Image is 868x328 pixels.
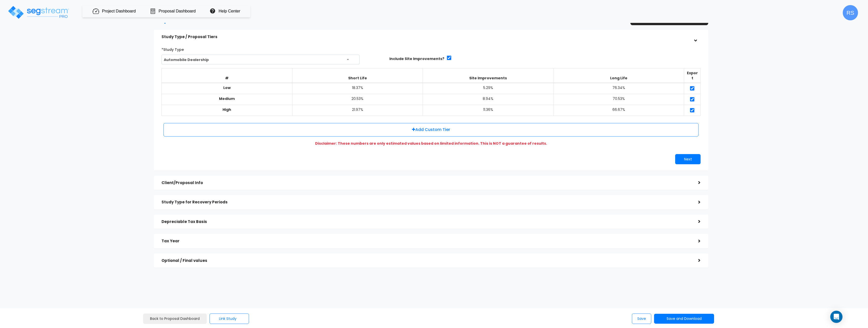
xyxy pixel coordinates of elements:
[219,96,235,101] b: Medium
[161,55,360,64] span: Automobile Dealership
[161,45,184,52] label: *Study Type
[553,83,684,94] td: 76.34%
[553,94,684,105] td: 70.53%
[654,314,714,324] button: Save and Download
[161,35,690,39] h5: Study Type / Proposal Tiers
[162,68,292,83] th: #
[219,8,240,14] a: Help Center
[553,68,684,83] th: Long Life
[423,68,554,83] th: Site Improvements
[102,9,136,14] a: Project Dashboard
[692,32,700,42] div: >
[223,107,231,112] b: High
[164,123,699,137] button: Add Custom Tier
[843,5,858,20] span: RS
[389,56,444,61] label: Include Site Improvements?
[423,83,554,94] td: 5.29%
[292,68,423,83] th: Short Life
[159,9,196,14] a: Proposal Dashboard
[223,85,231,90] b: Low
[292,94,423,105] td: 20.53%
[143,314,207,324] a: Back to Proposal Dashboard
[162,55,359,65] span: Automobile Dealership
[684,68,701,83] th: Export
[553,105,684,116] td: 66.67%
[161,200,690,204] h5: Study Type for Recovery Periods
[315,141,547,146] b: Disclaimer: These numbers are only estimated values based on limited information. This is NOT a g...
[690,179,701,187] div: >
[161,259,690,263] h5: Optional / Final values
[292,105,423,116] td: 21.97%
[675,154,701,164] button: Next
[423,94,554,105] td: 8.94%
[210,314,249,324] button: Link Study
[161,181,690,185] h5: Client/Proposal Info
[690,198,701,206] div: >
[690,237,701,245] div: >
[161,220,690,224] h5: Depreciable Tax Basis
[830,311,843,323] div: Open Intercom Messenger
[690,218,701,226] div: >
[690,257,701,264] div: >
[292,83,423,94] td: 18.37%
[632,314,651,324] button: Save
[423,105,554,116] td: 11.36%
[7,5,70,20] img: Logo
[161,239,690,243] h5: Tax Year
